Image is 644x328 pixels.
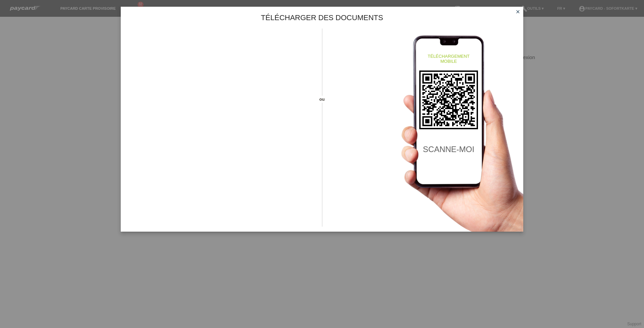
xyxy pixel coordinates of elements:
h1: Télécharger des documents [121,13,523,22]
span: ou [310,96,334,103]
a: close [514,8,522,16]
i: close [515,9,521,14]
h4: téléchargement mobile [419,54,478,64]
h2: scanne-moi [419,146,478,156]
iframe: Upload [131,45,310,213]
